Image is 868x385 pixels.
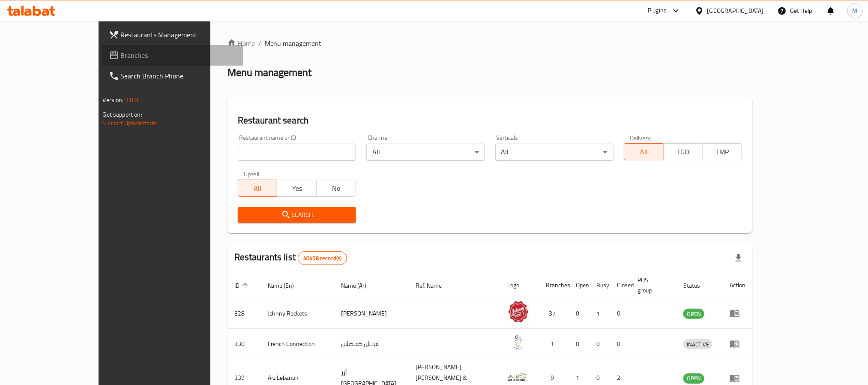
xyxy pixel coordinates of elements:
td: French Connection [261,329,335,359]
th: Logo [501,272,539,298]
h2: Menu management [227,66,312,79]
div: Menu [730,373,745,383]
td: 0 [590,329,611,359]
img: Johnny Rockets [508,301,529,322]
span: 1.0.0 [125,94,138,105]
nav: breadcrumb [227,38,753,48]
span: Restaurants Management [121,30,236,40]
div: Menu [730,308,745,319]
label: Delivery [630,135,651,141]
td: 330 [227,329,261,359]
div: [GEOGRAPHIC_DATA] [707,6,764,15]
td: [PERSON_NAME] [334,298,409,329]
td: 37 [539,298,569,329]
span: TMP [706,146,739,158]
button: No [316,180,356,197]
div: Total records count [298,251,347,265]
h2: Restaurants list [234,251,347,265]
span: Branches [121,50,236,60]
th: Busy [590,272,611,298]
div: Menu [730,339,745,349]
img: French Connection [508,331,529,353]
span: Search [245,210,349,220]
td: 0 [569,329,590,359]
div: OPEN [683,309,704,319]
span: Get support on: [103,109,142,120]
th: Open [569,272,590,298]
button: TGO [663,143,703,160]
a: Branches [102,45,243,66]
li: / [258,38,261,48]
button: All [238,180,278,197]
span: OPEN [683,373,704,383]
button: Yes [277,180,317,197]
div: All [495,144,614,161]
span: Ref. Name [416,280,453,291]
button: All [624,143,664,160]
span: No [320,182,353,195]
td: 0 [611,329,631,359]
td: Johnny Rockets [261,298,335,329]
td: 0 [569,298,590,329]
span: 40458 record(s) [298,254,347,262]
span: M [853,6,858,15]
td: 1 [539,329,569,359]
span: Search Branch Phone [121,71,236,81]
button: TMP [703,143,742,160]
span: Name (En) [268,280,305,291]
span: Status [683,280,711,291]
div: All [366,144,485,161]
div: Plugins [648,6,667,16]
th: Closed [611,272,631,298]
td: 1 [590,298,611,329]
span: Name (Ar) [341,280,377,291]
span: Yes [281,182,313,195]
span: POS group [638,275,667,295]
span: Menu management [265,38,322,48]
span: TGO [667,146,700,158]
button: Search [238,207,356,223]
label: Upsell [244,171,260,177]
th: Action [723,272,752,298]
td: فرنش كونكشن [334,329,409,359]
span: OPEN [683,309,704,319]
span: All [242,182,274,195]
div: Export file [728,248,749,268]
span: INACTIVE [683,340,712,349]
td: 0 [611,298,631,329]
span: Version: [103,94,124,105]
a: Restaurants Management [102,24,243,45]
input: Search for restaurant name or ID.. [238,144,356,161]
td: 328 [227,298,261,329]
a: Search Branch Phone [102,66,243,86]
a: Support.OpsPlatform [103,117,157,129]
span: ID [234,280,251,291]
h2: Restaurant search [238,114,742,127]
th: Branches [539,272,569,298]
div: OPEN [683,373,704,384]
span: All [628,146,660,158]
